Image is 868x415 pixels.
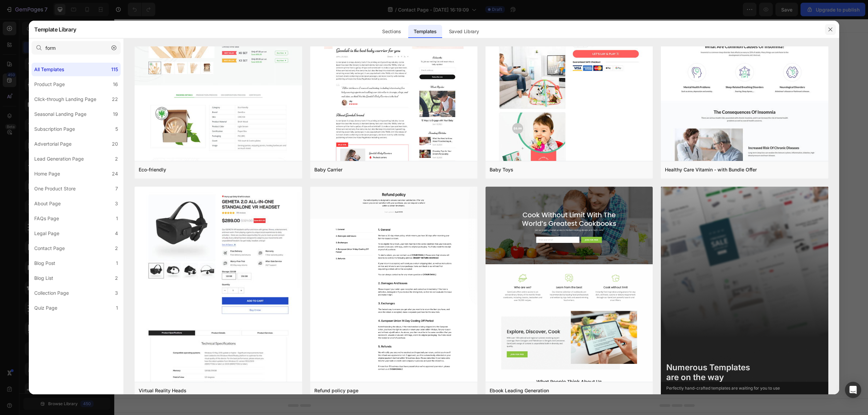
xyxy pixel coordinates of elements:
div: Home Page [34,170,60,178]
div: 1 [116,259,118,267]
div: Numerous Templates are on the way [666,363,780,382]
div: 22 [112,95,118,103]
div: Healthy Care Vitamin - with Bundle Offer [665,166,757,174]
div: Lead Generation Page [34,155,84,163]
div: Sections [377,25,406,38]
div: 1 [116,304,118,312]
div: Baby Carrier [314,166,342,174]
div: 115 [111,65,118,74]
div: Perfectly hand-crafted templates are waiting for you to use [666,385,780,391]
div: Collection Page [34,289,69,297]
div: One Product Store [34,185,76,193]
div: 20 [112,140,118,148]
div: 2 [115,155,118,163]
div: 2 [115,274,118,282]
div: 2 [115,244,118,252]
div: FAQs Page [34,214,59,223]
div: Click-through Landing Page [34,95,96,103]
div: All Templates [34,65,64,74]
div: Ebook Leading Generation [490,387,549,395]
input: E.g.: Black Friday, Sale, etc. [32,41,121,55]
div: 24 [112,170,118,178]
div: Subscription Page [34,125,75,133]
div: Eco-friendly [139,166,166,174]
div: Seasonal Landing Page [34,110,86,118]
h2: Template Library [34,21,76,38]
div: Quiz Page [34,304,57,312]
div: Refund policy page [314,387,358,395]
button: Add sections [328,213,374,227]
div: 7 [115,185,118,193]
div: Open Intercom Messenger [845,382,861,398]
div: 3 [115,200,118,208]
div: Contact Page [34,244,65,252]
img: faq3.png [310,187,477,380]
div: 4 [115,229,118,237]
div: Product Page [34,80,65,88]
div: Start with Sections from sidebar [336,200,418,208]
div: 16 [113,80,118,88]
div: Advertorial Page [34,140,72,148]
div: 19 [113,110,118,118]
div: Templates [408,25,442,38]
div: 3 [115,289,118,297]
div: 1 [116,214,118,223]
div: Start with Generating from URL or image [331,251,422,257]
div: Baby Toys [490,166,513,174]
div: About Page [34,200,61,208]
div: Virtual Reality Heads [139,387,186,395]
div: Blog List [34,274,53,282]
div: 5 [115,125,118,133]
div: Blog Post [34,259,55,267]
div: Saved Library [443,25,485,38]
button: Add elements [378,213,426,227]
div: Legal Page [34,229,59,237]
